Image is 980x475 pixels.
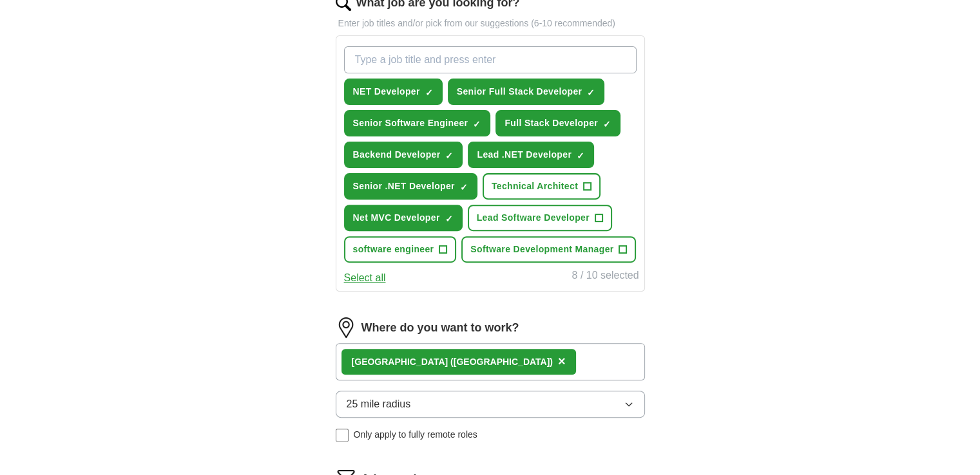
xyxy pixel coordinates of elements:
span: Only apply to fully remote roles [354,428,477,442]
strong: [GEOGRAPHIC_DATA] [352,357,448,367]
button: Lead Software Developer [468,205,612,231]
span: × [558,354,566,368]
span: ✓ [587,88,595,98]
span: Technical Architect [492,180,578,193]
span: NET Developer [353,85,420,98]
button: Senior .NET Developer✓ [344,173,477,200]
button: Net MVC Developer✓ [344,205,463,231]
span: software engineer [353,243,434,256]
span: Lead Software Developer [477,211,590,225]
button: × [558,352,566,371]
span: Lead .NET Developer [477,148,572,162]
button: Select all [344,270,386,286]
p: Enter job titles and/or pick from our suggestions (6-10 recommended) [336,17,645,30]
span: Senior Full Stack Developer [457,85,582,98]
span: Full Stack Developer [504,116,598,130]
div: 8 / 10 selected [572,268,639,286]
span: ✓ [425,88,433,98]
input: Only apply to fully remote roles [336,429,349,442]
span: Senior Software Engineer [353,116,468,130]
span: ✓ [577,151,584,161]
button: Senior Software Engineer✓ [344,110,491,136]
button: Lead .NET Developer✓ [468,142,594,168]
span: Backend Developer [353,148,441,162]
span: ✓ [445,214,453,224]
button: NET Developer✓ [344,79,443,105]
button: Senior Full Stack Developer✓ [448,79,605,105]
button: Full Stack Developer✓ [495,110,620,136]
span: 25 mile radius [347,396,411,412]
label: Where do you want to work? [361,319,519,337]
button: software engineer [344,236,457,263]
span: Senior .NET Developer [353,180,455,193]
button: 25 mile radius [336,391,645,418]
span: ✓ [603,119,611,129]
button: Technical Architect [483,173,600,200]
span: Net MVC Developer [353,211,440,225]
span: Software Development Manager [470,243,613,256]
button: Backend Developer✓ [344,142,463,168]
input: Type a job title and press enter [344,46,637,73]
span: ✓ [445,151,453,161]
span: ([GEOGRAPHIC_DATA]) [450,357,553,367]
span: ✓ [460,182,468,192]
img: location.png [336,317,356,338]
button: Software Development Manager [461,236,636,263]
span: ✓ [473,119,481,129]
